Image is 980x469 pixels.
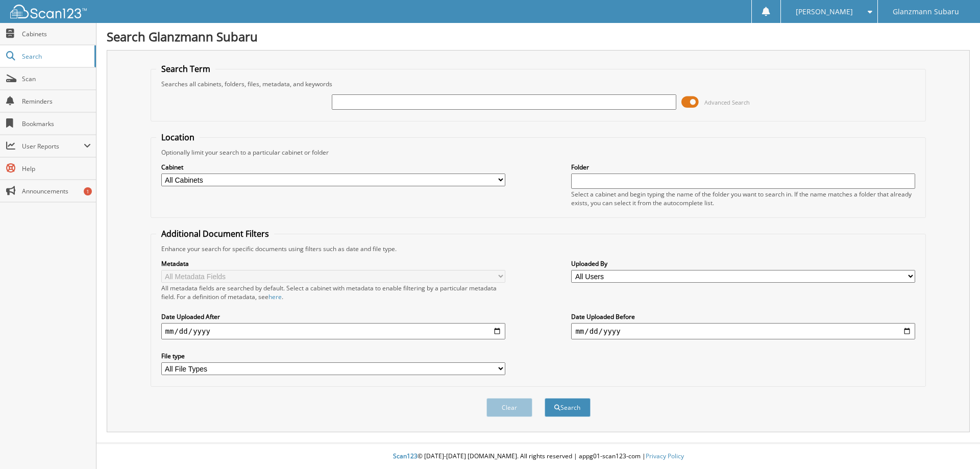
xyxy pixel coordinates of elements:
label: Date Uploaded After [161,312,505,321]
div: Searches all cabinets, folders, files, metadata, and keywords [156,80,921,88]
span: Help [22,164,91,173]
span: Glanzmann Subaru [893,9,959,15]
input: start [161,323,505,339]
label: Metadata [161,259,505,268]
legend: Additional Document Filters [156,228,274,239]
label: File type [161,352,505,360]
legend: Search Term [156,63,215,75]
span: Reminders [22,97,91,106]
div: © [DATE]-[DATE] [DOMAIN_NAME]. All rights reserved | appg01-scan123-com | [96,444,980,469]
span: Advanced Search [704,98,750,106]
span: Search [22,52,89,61]
a: here [268,292,282,301]
div: All metadata fields are searched by default. Select a cabinet with metadata to enable filtering b... [161,284,505,301]
span: Bookmarks [22,119,91,128]
span: [PERSON_NAME] [796,9,853,15]
h1: Search Glanzmann Subaru [107,28,970,45]
iframe: Chat Widget [929,420,980,469]
div: Optionally limit your search to a particular cabinet or folder [156,148,921,157]
label: Uploaded By [571,259,915,268]
div: 1 [84,187,92,195]
label: Folder [571,163,915,171]
div: Select a cabinet and begin typing the name of the folder you want to search in. If the name match... [571,190,915,207]
a: Privacy Policy [646,452,684,460]
label: Cabinet [161,163,505,171]
label: Date Uploaded Before [571,312,915,321]
button: Clear [486,398,532,417]
span: User Reports [22,142,84,151]
legend: Location [156,132,200,143]
div: Enhance your search for specific documents using filters such as date and file type. [156,244,921,253]
span: Scan123 [393,452,418,460]
span: Cabinets [22,30,91,38]
span: Scan [22,75,91,83]
img: scan123-logo-white.svg [10,5,87,18]
input: end [571,323,915,339]
span: Announcements [22,187,91,195]
button: Search [545,398,591,417]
